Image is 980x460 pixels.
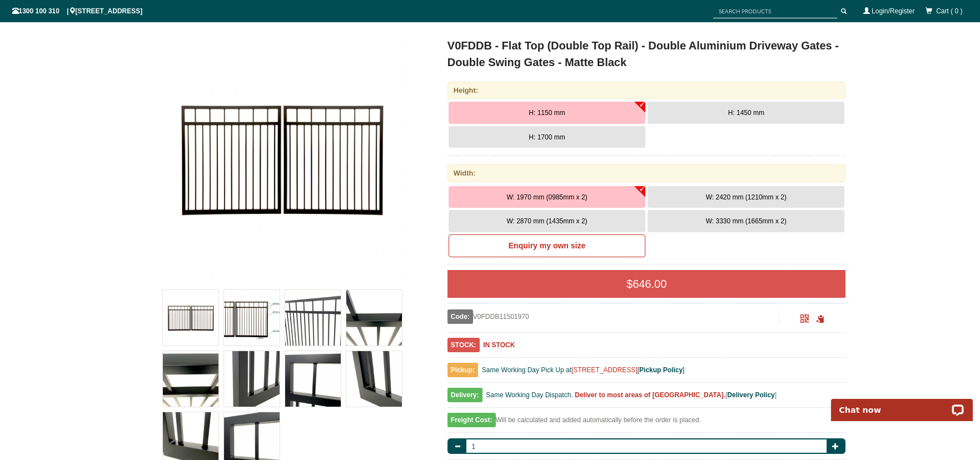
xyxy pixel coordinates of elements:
[575,391,725,399] b: Deliver to most areas of [GEOGRAPHIC_DATA].
[163,290,218,346] img: V0FDDB - Flat Top (Double Top Rail) - Double Aluminium Driveway Gates - Double Swing Gates - Matt...
[824,386,980,421] iframe: LiveChat chat widget
[447,388,482,402] span: Delivery:
[447,270,846,298] div: $
[447,309,779,324] div: V0FDDB11501970
[12,7,143,15] span: 1300 100 310 | [STREET_ADDRESS]
[706,193,787,201] span: W: 2420 mm (1210mm x 2)
[509,241,585,250] b: Enquiry my own size
[449,186,645,208] button: W: 1970 mm (0985mm x 2)
[639,366,683,374] a: Pickup Policy
[529,133,565,141] span: H: 1700 mm
[285,290,341,346] img: V0FDDB - Flat Top (Double Top Rail) - Double Aluminium Driveway Gates - Double Swing Gates - Matt...
[486,391,573,399] span: Same Working Day Dispatch.
[285,351,341,407] img: V0FDDB - Flat Top (Double Top Rail) - Double Aluminium Driveway Gates - Double Swing Gates - Matt...
[447,309,473,324] span: Code:
[800,316,809,324] a: Click to enlarge and scan to share.
[483,341,515,349] b: IN STOCK
[447,413,496,427] span: Freight Cost:
[346,290,402,346] img: V0FDDB - Flat Top (Double Top Rail) - Double Aluminium Driveway Gates - Double Swing Gates - Matt...
[706,217,787,225] span: W: 3330 mm (1665mm x 2)
[447,338,480,352] span: STOCK:
[648,102,844,124] button: H: 1450 mm
[447,388,846,408] div: [ ]
[872,7,914,15] a: Login/Register
[447,164,846,182] div: Width:
[727,391,774,399] a: Delivery Policy
[136,37,430,282] a: V0FDDB - Flat Top (Double Top Rail) - Double Aluminium Driveway Gates - Double Swing Gates - Matt...
[571,366,638,374] a: [STREET_ADDRESS]
[529,109,565,117] span: H: 1150 mm
[713,4,837,18] input: SEARCH PRODUCTS
[224,351,280,407] img: V0FDDB - Flat Top (Double Top Rail) - Double Aluminium Driveway Gates - Double Swing Gates - Matt...
[449,102,645,124] button: H: 1150 mm
[506,193,587,201] span: W: 1970 mm (0985mm x 2)
[160,37,405,282] img: V0FDDB - Flat Top (Double Top Rail) - Double Aluminium Driveway Gates - Double Swing Gates - Matt...
[648,210,844,232] button: W: 3330 mm (1665mm x 2)
[728,109,764,117] span: H: 1450 mm
[224,290,280,346] img: V0FDDB - Flat Top (Double Top Rail) - Double Aluminium Driveway Gates - Double Swing Gates - Matt...
[449,126,645,148] button: H: 1700 mm
[447,413,846,433] div: Will be calculated and added automatically before the order is placed.
[449,210,645,232] button: W: 2870 mm (1435mm x 2)
[633,278,666,290] span: 646.00
[163,351,218,407] img: V0FDDB - Flat Top (Double Top Rail) - Double Aluminium Driveway Gates - Double Swing Gates - Matt...
[447,82,846,99] div: Height:
[447,37,846,71] h1: V0FDDB - Flat Top (Double Top Rail) - Double Aluminium Driveway Gates - Double Swing Gates - Matt...
[816,315,824,323] span: Click to copy the URL
[506,217,587,225] span: W: 2870 mm (1435mm x 2)
[346,351,402,407] img: V0FDDB - Flat Top (Double Top Rail) - Double Aluminium Driveway Gates - Double Swing Gates - Matt...
[449,234,645,258] a: Enquiry my own size
[482,366,685,374] span: Same Working Day Pick Up at [ ]
[447,363,478,377] span: Pickup:
[936,7,962,15] span: Cart ( 0 )
[648,186,844,208] button: W: 2420 mm (1210mm x 2)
